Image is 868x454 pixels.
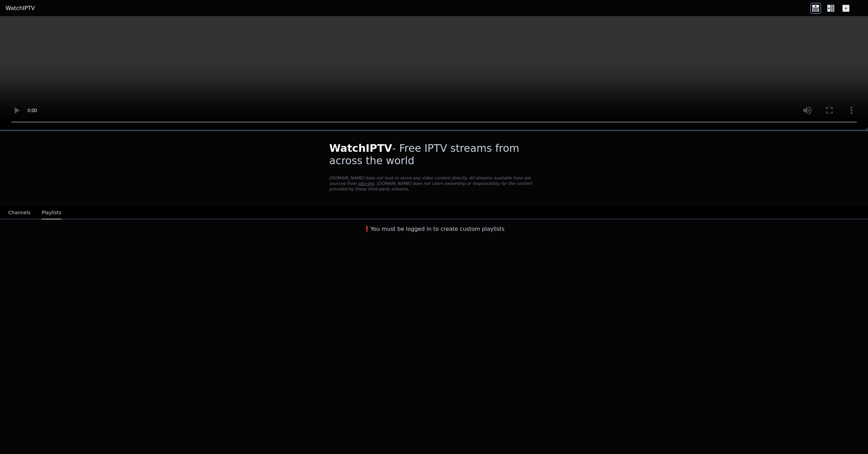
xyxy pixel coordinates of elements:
[8,206,31,219] button: Channels
[358,181,374,186] a: iptv-org
[6,4,35,12] a: WatchIPTV
[329,142,392,154] span: WatchIPTV
[318,225,550,233] h3: ❗️You must be logged in to create custom playlists
[329,175,539,192] p: [DOMAIN_NAME] does not host or serve any video content directly. All streams available here are s...
[329,142,539,167] h1: - Free IPTV streams from across the world
[42,206,61,219] button: Playlists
